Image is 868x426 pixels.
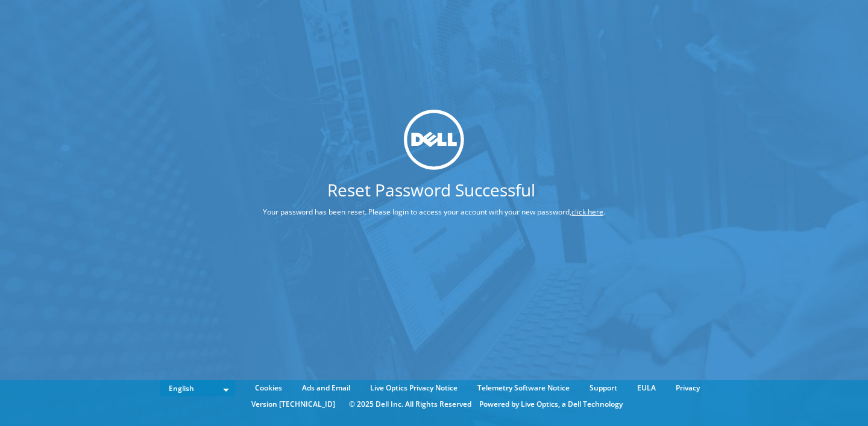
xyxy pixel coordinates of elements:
[468,381,579,395] a: Telemetry Software Notice
[218,181,644,198] h1: Reset Password Successful
[571,206,603,216] a: click here
[245,398,341,411] li: Version [TECHNICAL_ID]
[218,205,650,218] p: Your password has been reset. Please login to access your account with your new password, .
[361,381,467,395] a: Live Optics Privacy Notice
[580,381,626,395] a: Support
[343,398,477,411] li: © 2025 Dell Inc. All Rights Reserved
[479,398,623,411] li: Powered by Live Optics, a Dell Technology
[628,381,665,395] a: EULA
[246,381,291,395] a: Cookies
[667,381,709,395] a: Privacy
[404,110,464,170] img: dell_svg_logo.svg
[293,381,359,395] a: Ads and Email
